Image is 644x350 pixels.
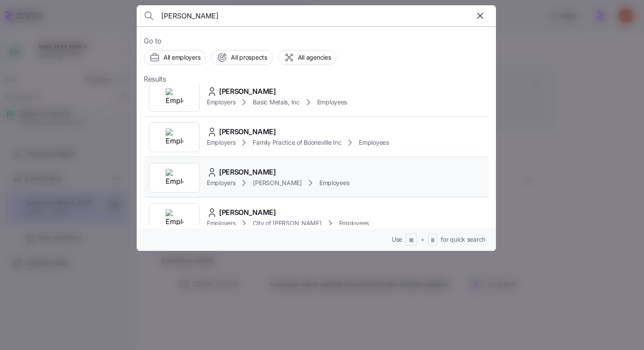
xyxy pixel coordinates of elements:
[219,207,276,218] span: [PERSON_NAME]
[392,235,402,244] span: Use
[166,209,183,227] img: Employer logo
[219,86,276,97] span: [PERSON_NAME]
[166,129,183,146] img: Employer logo
[253,219,321,228] span: City of [PERSON_NAME]
[207,219,235,228] span: Employers
[253,179,301,187] span: [PERSON_NAME]
[231,53,267,62] span: All prospects
[359,138,389,147] span: Employees
[441,235,485,244] span: for quick search
[207,179,235,187] span: Employers
[144,74,166,85] span: Results
[319,179,349,187] span: Employees
[278,50,337,65] button: All agencies
[163,53,200,62] span: All employers
[431,237,435,244] span: B
[144,50,206,65] button: All employers
[166,169,183,186] img: Employer logo
[339,219,369,228] span: Employees
[253,98,299,107] span: Basic Metals, Inc
[211,50,272,65] button: All prospects
[421,235,425,244] span: +
[317,98,347,107] span: Employees
[219,126,276,137] span: [PERSON_NAME]
[207,98,235,107] span: Employers
[207,138,235,147] span: Employers
[409,237,414,244] span: ⌘
[166,88,183,106] img: Employer logo
[144,36,489,46] span: Go to
[253,138,341,147] span: Family Practice of Booneville Inc
[298,53,331,62] span: All agencies
[219,167,276,178] span: [PERSON_NAME]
